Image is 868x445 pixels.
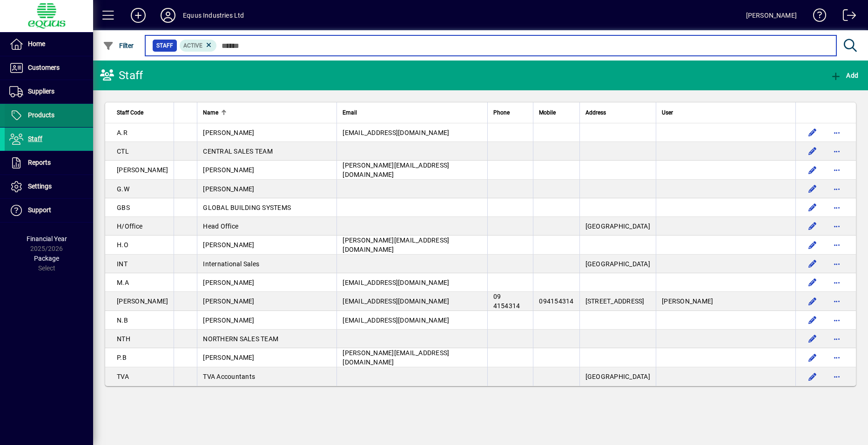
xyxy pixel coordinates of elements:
[343,108,481,118] div: Email
[153,7,183,24] button: Profile
[203,260,259,268] span: International Sales
[829,350,844,365] button: More options
[28,135,42,142] span: Staff
[493,108,510,118] span: Phone
[100,68,143,83] div: Staff
[829,144,844,159] button: More options
[343,317,449,324] span: [EMAIL_ADDRESS][DOMAIN_NAME]
[203,354,254,361] span: [PERSON_NAME]
[203,297,254,305] span: [PERSON_NAME]
[117,354,127,361] span: P.B
[579,292,656,311] td: [STREET_ADDRESS]
[28,182,52,190] span: Settings
[805,350,820,365] button: Edit
[579,367,656,386] td: [GEOGRAPHIC_DATA]
[805,237,820,252] button: Edit
[203,108,331,118] div: Name
[662,108,673,118] span: User
[493,108,528,118] div: Phone
[829,200,844,215] button: More options
[28,206,51,214] span: Support
[579,255,656,273] td: [GEOGRAPHIC_DATA]
[343,162,449,178] span: [PERSON_NAME][EMAIL_ADDRESS][DOMAIN_NAME]
[805,144,820,159] button: Edit
[662,297,713,305] span: [PERSON_NAME]
[539,108,573,118] div: Mobile
[539,297,573,305] span: 094154314
[203,129,254,136] span: [PERSON_NAME]
[829,275,844,290] button: More options
[805,313,820,328] button: Edit
[28,64,60,71] span: Customers
[829,125,844,140] button: More options
[829,237,844,252] button: More options
[805,182,820,196] button: Edit
[117,373,129,380] span: TVA
[203,148,273,155] span: CENTRAL SALES TEAM
[829,331,844,346] button: More options
[117,317,128,324] span: N.B
[805,275,820,290] button: Edit
[805,219,820,234] button: Edit
[117,260,128,268] span: INT
[829,369,844,384] button: More options
[746,8,797,23] div: [PERSON_NAME]
[829,162,844,177] button: More options
[805,125,820,140] button: Edit
[828,67,861,84] button: Add
[117,222,142,230] span: H/Office
[117,185,129,193] span: G.W
[5,175,93,198] a: Settings
[5,33,93,56] a: Home
[117,108,143,118] span: Staff Code
[805,369,820,384] button: Edit
[805,200,820,215] button: Edit
[28,159,51,166] span: Reports
[805,294,820,309] button: Edit
[5,80,93,103] a: Suppliers
[101,37,136,54] button: Filter
[34,255,59,262] span: Package
[5,199,93,222] a: Support
[28,88,54,95] span: Suppliers
[117,297,168,305] span: [PERSON_NAME]
[117,108,168,118] div: Staff Code
[343,108,357,118] span: Email
[585,108,606,118] span: Address
[343,129,449,136] span: [EMAIL_ADDRESS][DOMAIN_NAME]
[183,42,202,49] span: Active
[123,7,153,24] button: Add
[156,41,173,50] span: Staff
[579,217,656,236] td: [GEOGRAPHIC_DATA]
[343,279,449,286] span: [EMAIL_ADDRESS][DOMAIN_NAME]
[343,297,449,305] span: [EMAIL_ADDRESS][DOMAIN_NAME]
[805,256,820,271] button: Edit
[28,40,45,47] span: Home
[117,166,168,174] span: [PERSON_NAME]
[103,42,134,49] span: Filter
[5,104,93,127] a: Products
[662,108,790,118] div: User
[28,111,54,119] span: Products
[117,204,130,211] span: GBS
[27,235,67,243] span: Financial Year
[830,72,858,79] span: Add
[203,204,291,211] span: GLOBAL BUILDING SYSTEMS
[183,8,244,23] div: Equus Industries Ltd
[829,294,844,309] button: More options
[829,182,844,196] button: More options
[836,2,856,32] a: Logout
[203,373,255,380] span: TVA Accountants
[203,279,254,286] span: [PERSON_NAME]
[829,313,844,328] button: More options
[117,279,129,286] span: M.A
[805,162,820,177] button: Edit
[829,219,844,234] button: More options
[117,148,129,155] span: CTL
[117,335,130,343] span: NTH
[117,129,128,136] span: A.R
[343,236,449,253] span: [PERSON_NAME][EMAIL_ADDRESS][DOMAIN_NAME]
[5,56,93,80] a: Customers
[203,108,218,118] span: Name
[539,108,556,118] span: Mobile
